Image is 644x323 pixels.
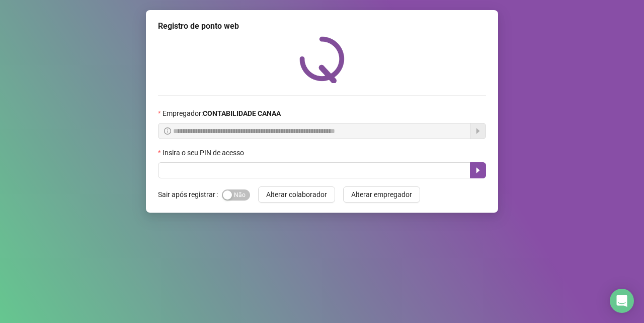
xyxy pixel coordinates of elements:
span: Alterar colaborador [266,189,327,200]
span: caret-right [474,166,482,174]
img: QRPoint [299,36,345,83]
strong: CONTABILIDADE CANAA [203,109,281,117]
span: Alterar empregador [351,189,412,200]
span: Empregador : [163,108,281,119]
button: Alterar empregador [343,186,420,203]
div: Registro de ponto web [158,20,486,32]
label: Sair após registrar [158,186,222,203]
button: Alterar colaborador [258,186,335,203]
div: Open Intercom Messenger [610,289,634,313]
span: info-circle [164,127,171,135]
label: Insira o seu PIN de acesso [158,147,251,158]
